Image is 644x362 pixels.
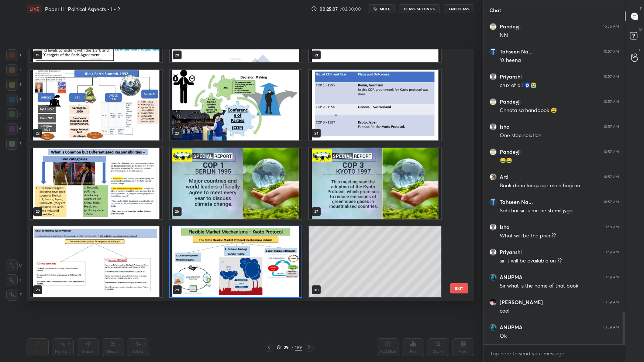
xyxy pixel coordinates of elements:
[603,74,619,79] div: 10:57 AM
[500,157,619,164] div: 😂😂
[489,274,497,281] img: 5f10e02224f243febadd0b0f76a28fbd.jpg
[6,79,21,91] div: 3
[639,47,642,53] p: G
[489,198,497,206] img: 7651e938708945eeb69c94ef5948365c.jpg
[603,100,619,104] div: 10:57 AM
[27,49,461,301] div: grid
[489,248,497,256] img: default.png
[483,0,507,20] p: Chat
[27,4,42,13] div: LIVE
[500,107,619,114] div: Chhota sa handbook 😅
[489,23,497,30] img: c505b04db3d44a9ea43da2808c24d28d.jpg
[6,49,21,61] div: 1
[500,274,523,281] h6: ANUPMA
[489,299,497,306] img: cdeddba5581d4bfe81a38e27012cd484.jpg
[6,138,21,150] div: 7
[6,260,22,271] div: C
[309,70,441,140] img: 17595542649KSEY9.pdf
[291,345,293,349] div: /
[489,223,497,231] img: default.png
[500,123,510,130] h6: Isha
[603,325,619,330] div: 10:59 AM
[500,32,619,39] div: Nhi
[282,345,290,349] div: 29
[500,182,619,189] div: Book dono language main hogi na
[500,23,521,30] h6: Pandeyji
[483,20,625,344] div: grid
[603,300,619,304] div: 10:59 AM
[6,108,21,120] div: 5
[500,249,522,255] h6: Priyanshi
[603,175,619,179] div: 10:57 AM
[489,148,497,156] img: c505b04db3d44a9ea43da2808c24d28d.jpg
[603,200,619,204] div: 10:57 AM
[500,257,619,265] div: sir it will be available on ??
[368,4,395,13] button: mute
[603,150,619,154] div: 10:57 AM
[640,6,642,11] p: T
[500,48,533,55] h6: Tahseen Na...
[500,174,509,180] h6: Arti
[489,48,497,55] img: 7651e938708945eeb69c94ef5948365c.jpg
[500,82,619,89] div: crux of all 🧿😭
[500,333,619,340] div: Ok
[603,125,619,129] div: 10:57 AM
[489,324,497,331] img: 5f10e02224f243febadd0b0f76a28fbd.jpg
[450,283,468,293] button: EXIT
[603,49,619,54] div: 10:57 AM
[380,6,390,11] span: mute
[169,70,302,140] img: 17595542649KSEY9.pdf
[500,149,521,155] h6: Pandeyji
[6,274,22,286] div: X
[500,282,619,290] div: Sir what is the name of that book
[603,250,619,254] div: 10:59 AM
[603,24,619,29] div: 10:56 AM
[30,70,162,140] img: 17595542649KSEY9.pdf
[500,132,619,139] div: One stop solution
[500,98,521,105] h6: Pandeyji
[500,199,533,205] h6: Tahseen Na...
[639,27,642,32] p: D
[6,123,21,135] div: 6
[6,289,22,301] div: Z
[489,123,497,130] img: default.png
[30,148,162,219] img: 17595542649KSEY9.pdf
[6,94,21,105] div: 4
[500,324,523,331] h6: ANUPMA
[489,73,497,80] img: default.png
[500,232,619,240] div: What will be the price??
[500,57,619,64] div: Ys heena
[603,225,619,229] div: 10:58 AM
[6,64,21,76] div: 2
[169,148,302,219] img: 17595542649KSEY9.pdf
[45,6,120,13] h4: Paper II : Political Aspects - L- 2
[309,148,441,219] img: 17595542649KSEY9.pdf
[603,275,619,279] div: 10:59 AM
[500,207,619,215] div: Sahi hai sir ik me he sb mil jyga
[500,307,619,315] div: cool
[500,299,543,306] h6: [PERSON_NAME]
[399,4,440,13] button: CLASS SETTINGS
[500,73,522,80] h6: Priyanshi
[489,173,497,181] img: 663e88a4901944ba973207cbd8b366fa.jpg
[169,226,302,297] img: 17595542649KSEY9.pdf
[295,344,302,351] div: 199
[444,4,474,13] button: End Class
[500,224,510,230] h6: Isha
[30,226,162,297] img: 17595542649KSEY9.pdf
[489,98,497,105] img: c505b04db3d44a9ea43da2808c24d28d.jpg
